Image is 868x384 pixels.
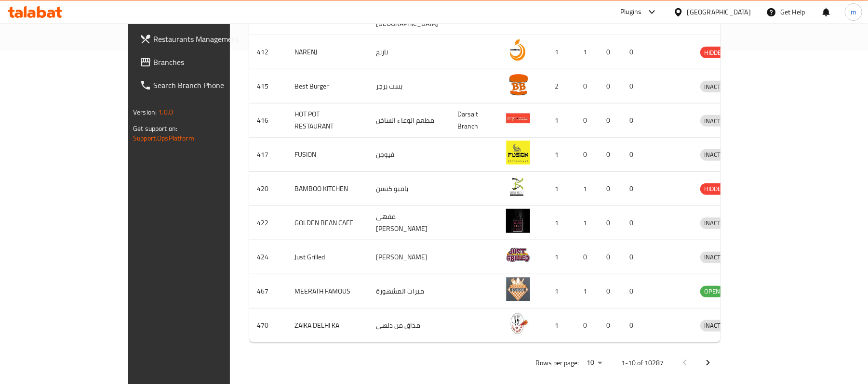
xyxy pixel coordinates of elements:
[542,69,575,103] td: 2
[575,274,599,308] td: 1
[542,138,575,172] td: 1
[368,138,450,172] td: فيوجن
[368,274,450,308] td: ميرات المشهورة
[506,72,530,96] img: Best Burger
[368,308,450,343] td: مذاق من دلهي
[700,252,733,263] span: INACTIVE
[622,274,645,308] td: 0
[542,206,575,240] td: 1
[583,356,606,370] div: Rows per page:
[575,138,599,172] td: 0
[506,106,530,130] img: HOT POT RESTAURANT
[700,218,733,229] span: INACTIVE
[575,35,599,69] td: 1
[287,308,368,343] td: ZAIKA DELHI KA
[133,132,194,144] a: Support.OpsPlatform
[368,69,450,103] td: بست برجر
[506,38,530,62] img: NARENJ
[506,141,530,165] img: FUSION
[368,206,450,240] td: مقهى [PERSON_NAME]
[287,35,368,69] td: NARENJ
[599,240,622,274] td: 0
[599,138,622,172] td: 0
[700,286,724,297] span: OPEN
[622,240,645,274] td: 0
[622,308,645,343] td: 0
[622,35,645,69] td: 0
[287,172,368,206] td: BAMBOO KITCHEN
[575,308,599,343] td: 0
[700,252,733,263] div: INACTIVE
[575,103,599,138] td: 0
[622,172,645,206] td: 0
[575,69,599,103] td: 0
[575,172,599,206] td: 1
[700,183,729,194] span: HIDDEN
[622,138,645,172] td: 0
[542,240,575,274] td: 1
[506,209,530,233] img: GOLDEN BEAN CAFE
[700,115,733,127] span: INACTIVE
[700,81,733,92] div: INACTIVE
[287,240,368,274] td: Just Grilled
[622,103,645,138] td: 0
[700,47,729,58] span: HIDDEN
[133,106,157,118] span: Version:
[287,138,368,172] td: FUSION
[687,7,751,17] div: [GEOGRAPHIC_DATA]
[700,320,733,331] span: INACTIVE
[620,6,641,18] div: Plugins
[450,103,498,138] td: Darsait Branch
[506,175,530,199] img: BAMBOO KITCHEN
[368,240,450,274] td: [PERSON_NAME]
[133,122,177,135] span: Get support on:
[696,351,720,374] button: Next page
[132,51,273,74] a: Branches
[851,7,856,17] span: m
[368,35,450,69] td: نارنج
[575,206,599,240] td: 1
[542,35,575,69] td: 1
[506,243,530,267] img: Just Grilled
[621,357,664,369] p: 1-10 of 10287
[599,206,622,240] td: 0
[287,274,368,308] td: MEERATH FAMOUS
[506,277,530,301] img: MEERATH FAMOUS
[542,172,575,206] td: 1
[368,103,450,138] td: مطعم الوعاء الساخن
[542,308,575,343] td: 1
[622,69,645,103] td: 0
[535,357,579,369] p: Rows per page:
[287,103,368,138] td: HOT POT RESTAURANT
[622,206,645,240] td: 0
[132,74,273,97] a: Search Branch Phone
[700,81,733,92] span: INACTIVE
[542,274,575,308] td: 1
[368,172,450,206] td: بامبو كتشن
[575,240,599,274] td: 0
[599,35,622,69] td: 0
[506,311,530,335] img: ZAIKA DELHI KA
[132,27,273,51] a: Restaurants Management
[599,103,622,138] td: 0
[153,79,266,91] span: Search Branch Phone
[158,106,173,118] span: 1.0.0
[700,286,724,297] div: OPEN
[287,206,368,240] td: GOLDEN BEAN CAFE
[599,308,622,343] td: 0
[700,149,733,160] span: INACTIVE
[287,69,368,103] td: Best Burger
[599,69,622,103] td: 0
[599,172,622,206] td: 0
[700,183,729,195] div: HIDDEN
[153,33,266,45] span: Restaurants Management
[153,56,266,68] span: Branches
[542,103,575,138] td: 1
[599,274,622,308] td: 0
